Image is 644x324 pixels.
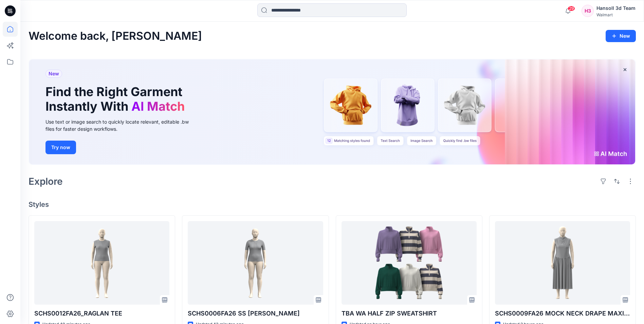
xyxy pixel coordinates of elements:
[131,99,185,114] span: AI Match
[29,30,202,42] h2: Welcome back, [PERSON_NAME]
[342,221,477,304] a: TBA WA HALF ZIP SWEATSHIRT
[495,221,630,304] a: SCHS0009FA26 MOCK NECK DRAPE MAXI DRESS
[188,221,323,304] a: SCHS0006FA26 SS MIXY HENLEY
[45,85,188,114] h1: Find the Right Garment Instantly With
[188,309,323,318] p: SCHS0006FA26 SS [PERSON_NAME]
[495,309,630,318] p: SCHS0009FA26 MOCK NECK DRAPE MAXI DRESS
[34,221,169,304] a: SCHS0012FA26_RAGLAN TEE
[606,30,636,42] button: New
[45,141,76,154] button: Try now
[34,309,169,318] p: SCHS0012FA26_RAGLAN TEE
[342,309,477,318] p: TBA WA HALF ZIP SWEATSHIRT
[49,70,59,78] span: New
[582,5,594,17] div: H3
[45,118,198,132] div: Use text or image search to quickly locate relevant, editable .bw files for faster design workflows.
[596,4,636,12] div: Hansoll 3d Team
[29,200,636,209] h4: Styles
[596,12,636,17] div: Walmart
[568,6,575,11] span: 29
[29,176,63,187] h2: Explore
